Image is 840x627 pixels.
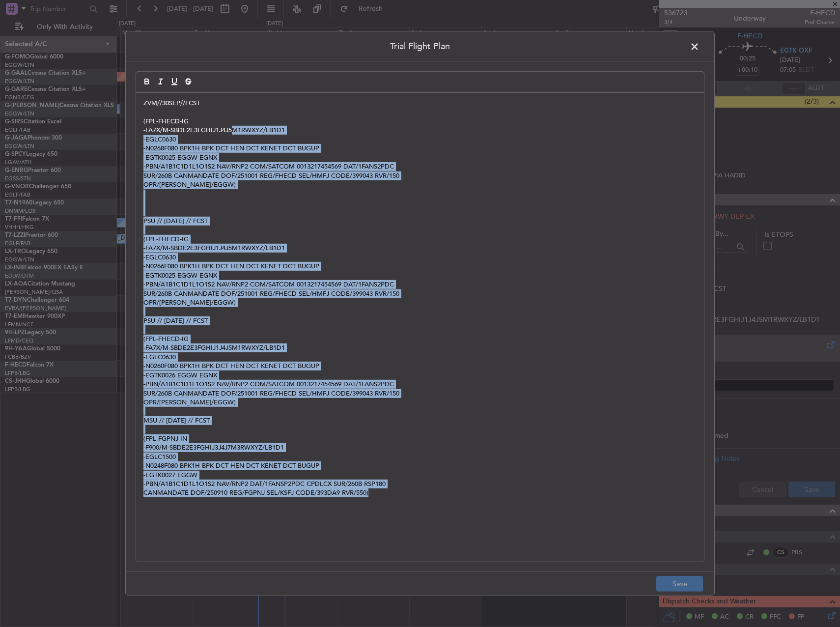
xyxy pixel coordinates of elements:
p: OPR/[PERSON_NAME]/EGGW) [143,298,697,307]
p: -PBN/A1B1C1D1L1O1S2 NAV/RNP2 DAT/1FANSP2PDC CPDLCX SUR/260B RSP180 [143,480,697,488]
p: -N0266F080 BPK1H BPK DCT HEN DCT KENET DCT BUGUP [143,262,697,271]
p: -EGLC0630 [143,253,697,262]
p: -FA7X/M-SBDE2E3FGHIJ1J4J5M1RWXYZ/LB1D1 [143,343,697,352]
p: CANMANDATE DOF/250910 REG/FGPNJ SEL/KSFJ CODE/393DA9 RVR/550) [143,488,697,497]
p: MSU // [DATE] // FCST [143,416,697,425]
p: SUR/260B CANMANDATE DOF/251001 REG/FHECD SEL/HMFJ CODE/399043 RVR/150 [143,289,697,298]
p: -N0248F080 BPK1H BPK DCT HEN DCT KENET DCT BUGUP [143,461,697,470]
p: (FPL-FHECD-IG [143,235,697,244]
p: -PBN/A1B1C1D1L1O1S2 NAV/RNP2 COM/SATCOM 0013217454569 DAT/1FANS2PDC [143,380,697,389]
p: -EGLC0630 [143,352,697,361]
p: -EGTK0025 EGGW EGNX [143,271,697,280]
p: -PBN/A1B1C1D1L1O1S2 NAV/RNP2 COM/SATCOM 0013217454569 DAT/1FANS2PDC [143,280,697,289]
p: -N0260F080 BPK1H BPK DCT HEN DCT KENET DCT BUGUP [143,362,697,370]
p: -EGTK0026 EGGW EGNX [143,370,697,379]
p: -F900/M-SBDE2E3FGHIJ3J4J7M3RWXYZ/LB1D1 [143,443,697,452]
p: -EGLC1500 [143,452,697,461]
p: PSU // [DATE] // FCST [143,217,697,226]
p: -EGTK0027 EGGW [143,470,697,479]
p: SUR/260B CANMANDATE DOF/251001 REG/FHECD SEL/HMFJ CODE/399043 RVR/150 [143,389,697,398]
p: (FPL-FHECD-IG [143,335,697,343]
p: (FPL-FGPNJ-IN [143,434,697,443]
p: -FA7X/M-SBDE2E3FGHIJ1J4J5M1RWXYZ/LB1D1 [143,244,697,253]
p: PSU // [DATE] // FCST [143,316,697,325]
p: OPR/[PERSON_NAME]/EGGW) [143,398,697,407]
